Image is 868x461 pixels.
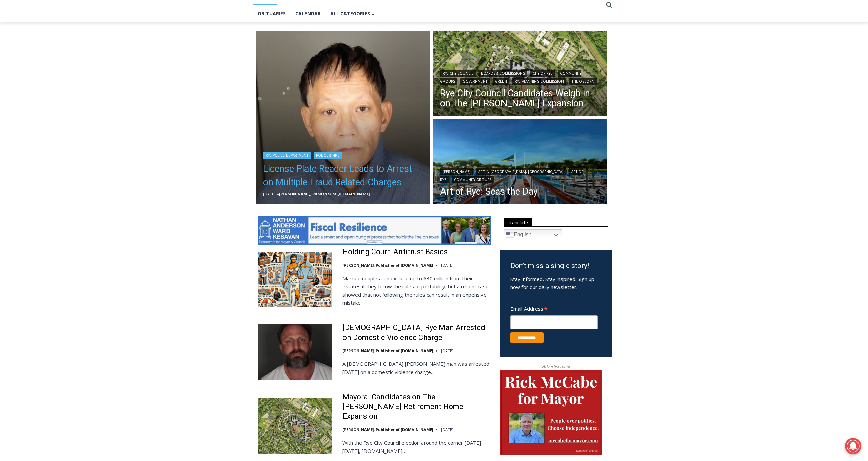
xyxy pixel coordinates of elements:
div: | | | [440,167,600,183]
img: (PHOTO: On Monday, October 13, 2025, Rye PD arrested Ming Wu, 60, of Flushing, New York, on multi... [256,31,430,204]
img: McCabe for Mayor [500,370,602,455]
a: Police & Fire [314,152,342,159]
div: | | | | | | | [440,68,600,85]
p: Married couples can exclude up to $30 million from their estates if they follow the rules of port... [342,274,491,307]
a: Community Groups [440,70,581,85]
a: Intern @ [DOMAIN_NAME] [163,66,329,84]
a: Government [460,78,490,85]
a: Rye City Council Candidates Weigh in on The [PERSON_NAME] Expansion [440,88,600,108]
a: Rye Planning Commission [512,78,566,85]
a: [DEMOGRAPHIC_DATA] Rye Man Arrested on Domestic Violence Charge [342,323,491,342]
span: Intern @ [DOMAIN_NAME] [177,67,314,83]
time: [DATE] [441,263,453,268]
p: Stay informed. Stay inspired. Sign up now for our daily newsletter. [510,275,601,291]
a: Art of Rye: Seas the Day [440,186,600,197]
h3: Don’t miss a single story! [510,261,601,272]
button: Child menu of All Categories [325,5,379,22]
a: [PERSON_NAME], Publisher of [DOMAIN_NAME] [279,191,370,196]
time: [DATE] [441,348,453,353]
a: English [504,229,562,240]
a: Art in [GEOGRAPHIC_DATA], [GEOGRAPHIC_DATA] [476,168,566,175]
time: [DATE] [441,427,453,432]
img: Holding Court: Antitrust Basics [258,252,332,307]
a: Green [493,78,509,85]
time: [DATE] [263,191,275,196]
img: en [506,231,514,239]
a: [PERSON_NAME] [440,168,473,175]
span: Advertisement [535,363,577,370]
a: Obituaries [253,5,291,22]
a: Art of Rye [440,168,583,183]
a: Read More Art of Rye: Seas the Day [433,119,607,206]
span: Translate [504,218,532,227]
p: A [DEMOGRAPHIC_DATA] [PERSON_NAME] man was arrested [DATE] on a domestic violence charge…. [342,360,491,376]
a: [PERSON_NAME], Publisher of [DOMAIN_NAME] [342,263,433,268]
a: Calendar [291,5,325,22]
a: Read More License Plate Reader Leads to Arrest on Multiple Fraud Related Charges [256,31,430,204]
div: | [263,151,423,159]
a: Community Groups [452,176,494,183]
a: Read More Rye City Council Candidates Weigh in on The Osborn Expansion [433,31,607,118]
div: "I learned about the history of a place I’d honestly never considered even as a resident of [GEOG... [171,0,320,66]
a: Mayoral Candidates on The [PERSON_NAME] Retirement Home Expansion [342,392,491,421]
a: City of Rye [530,70,555,77]
span: – [277,191,279,196]
a: License Plate Reader Leads to Arrest on Multiple Fraud Related Charges [263,162,423,189]
a: Boards & Commissions [479,70,527,77]
a: Rye Police Department [263,152,311,159]
img: Mayoral Candidates on The Osborn Retirement Home Expansion [258,398,332,454]
img: (PHOTO: Illustrative plan of The Osborn's proposed site plan from the July 10, 2025 planning comm... [433,31,607,118]
a: Holding Court: Antitrust Basics [342,247,448,257]
label: Email Address [510,302,598,314]
a: [PERSON_NAME], Publisher of [DOMAIN_NAME] [342,427,433,432]
a: [PERSON_NAME], Publisher of [DOMAIN_NAME] [342,348,433,353]
a: The Osborn [569,78,597,85]
img: [PHOTO: Seas the Day - Shenorock Shore Club Marina, Rye 36” X 48” Oil on canvas, Commissioned & E... [433,119,607,206]
a: Rye City Council [440,70,476,77]
p: With the Rye City Council election around the corner [DATE][DATE], [DOMAIN_NAME]… [342,439,491,455]
img: 42 Year Old Rye Man Arrested on Domestic Violence Charge [258,324,332,380]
